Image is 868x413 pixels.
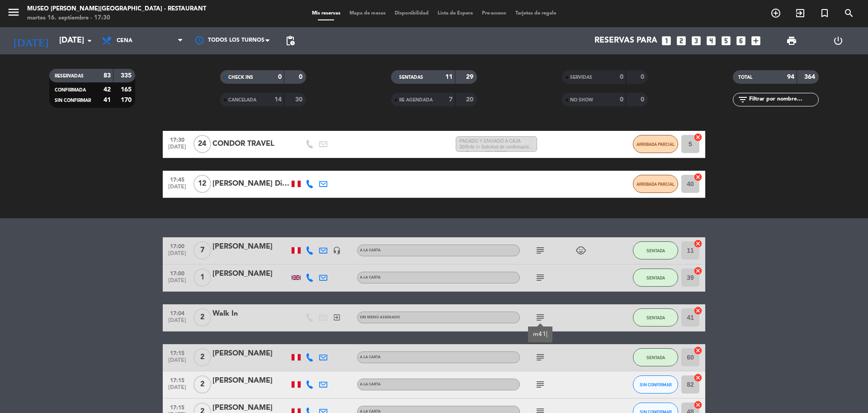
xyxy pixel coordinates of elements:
[511,11,561,16] span: Tarjetas de regalo
[307,11,345,16] span: Mis reservas
[212,241,289,253] div: [PERSON_NAME]
[633,348,678,366] button: SENTADA
[390,11,433,16] span: Disponibilidad
[660,35,672,47] i: looks_one
[535,245,546,256] i: subject
[449,96,453,103] strong: 7
[646,275,665,280] span: SENTADA
[750,35,762,47] i: add_box
[646,315,665,320] span: SENTADA
[278,74,282,80] strong: 0
[166,375,189,385] span: 17:15
[299,74,304,80] strong: 0
[620,96,623,103] strong: 0
[360,316,400,319] span: Sin menú asignado
[633,375,678,394] button: SIN CONFIRMAR
[295,96,304,103] strong: 30
[193,135,211,153] span: 24
[466,96,475,103] strong: 20
[646,248,665,253] span: SENTADA
[633,308,678,327] button: SENTADA
[770,8,781,19] i: add_circle_outline
[735,35,747,47] i: looks_6
[166,134,189,144] span: 17:30
[693,346,703,355] i: cancel
[576,245,586,256] i: child_care
[193,269,211,287] span: 1
[693,373,703,382] i: cancel
[795,8,806,19] i: exit_to_app
[804,74,817,80] strong: 364
[633,269,678,287] button: SENTADA
[84,35,95,46] i: arrow_drop_down
[274,96,282,103] strong: 14
[345,11,390,16] span: Mapa de mesas
[787,74,794,80] strong: 94
[166,174,189,184] span: 17:45
[166,384,189,395] span: [DATE]
[693,306,703,315] i: cancel
[737,94,748,105] i: filter_list
[594,36,657,45] span: Reservas para
[833,35,844,46] i: power_settings_new
[55,88,86,92] span: CONFIRMADA
[7,5,20,19] i: menu
[55,74,84,78] span: RESERVADAS
[815,27,861,54] div: LOG OUT
[693,266,703,275] i: cancel
[748,95,818,105] input: Filtrar por nombre...
[55,98,91,103] span: SIN CONFIRMAR
[212,138,289,150] div: CONDOR TRAVEL
[166,184,189,194] span: [DATE]
[637,142,675,147] span: ARRIBADA PARCIAL
[333,246,341,255] i: headset_mic
[633,175,678,193] button: ARRIBADA PARCIAL
[456,136,537,152] span: PAGADO Y ENVIADO A CAJA 30/8<br /> Solicitud de confirmación de Reserva: 690-25023 [PERSON_NAME] ...
[333,313,341,322] i: exit_to_app
[212,348,289,360] div: [PERSON_NAME]
[360,355,381,359] span: A la carta
[360,249,381,252] span: A la carta
[360,383,381,386] span: A la carta
[166,307,189,318] span: 17:04
[360,276,381,279] span: A la carta
[166,250,189,261] span: [DATE]
[535,272,546,283] i: subject
[27,14,206,23] div: martes 16. septiembre - 17:30
[193,348,211,366] span: 2
[641,74,646,80] strong: 0
[193,241,211,259] span: 7
[466,74,475,80] strong: 29
[535,312,546,323] i: subject
[690,35,702,47] i: looks_3
[104,97,111,103] strong: 41
[433,11,477,16] span: Lista de Espera
[693,239,703,248] i: cancel
[166,268,189,278] span: 17:00
[693,173,703,182] i: cancel
[620,74,623,80] strong: 0
[640,382,672,387] span: SIN CONFIRMAR
[720,35,732,47] i: looks_5
[633,135,678,153] button: ARRIBADA PARCIAL
[399,98,433,102] span: RE AGENDADA
[570,75,592,80] span: SERVIDAS
[738,75,752,80] span: TOTAL
[7,31,55,51] i: [DATE]
[212,268,289,280] div: [PERSON_NAME]
[212,375,289,387] div: [PERSON_NAME]
[117,38,132,44] span: Cena
[104,72,111,79] strong: 83
[166,357,189,368] span: [DATE]
[641,96,646,103] strong: 0
[166,240,189,251] span: 17:00
[570,98,593,102] span: NO SHOW
[786,35,797,46] span: print
[193,375,211,394] span: 2
[705,35,717,47] i: looks_4
[633,241,678,259] button: SENTADA
[212,308,289,320] div: Walk In
[166,402,189,412] span: 17:15
[693,400,703,409] i: cancel
[646,355,665,360] span: SENTADA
